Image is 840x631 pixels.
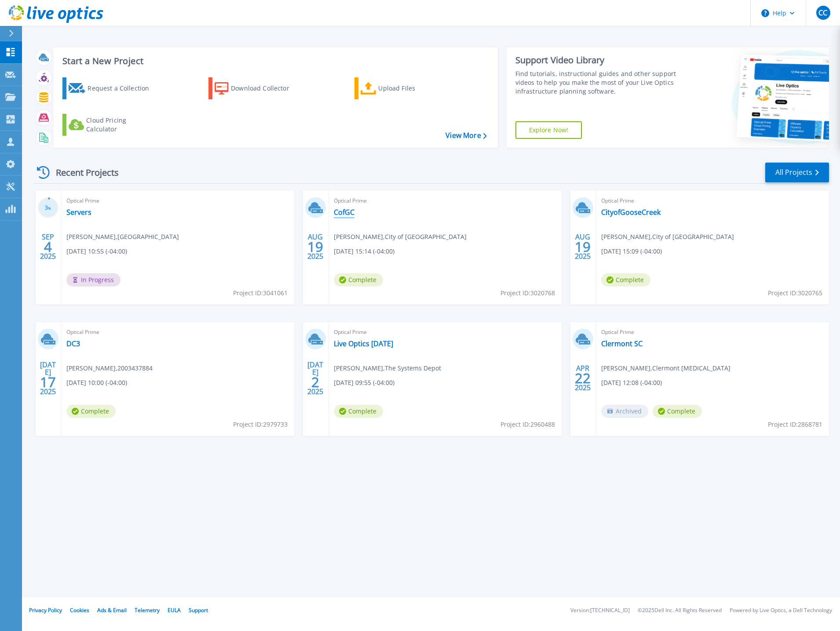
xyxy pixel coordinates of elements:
[40,231,56,263] div: SEP 2025
[29,606,62,614] a: Privacy Policy
[97,606,127,614] a: Ads & Email
[48,206,51,210] span: %
[334,232,467,242] span: [PERSON_NAME] , City of [GEOGRAPHIC_DATA]
[768,288,822,298] span: Project ID: 3020765
[40,362,56,394] div: [DATE] 2025
[601,378,662,388] span: [DATE] 12:08 (-04:00)
[334,339,393,348] a: Live Optics [DATE]
[38,203,58,213] h3: 3
[730,608,832,613] li: Powered by Live Optics, a Dell Technology
[570,608,630,613] li: Version: [TECHNICAL_ID]
[515,121,582,139] a: Explore Now!
[818,9,827,16] span: CC
[601,405,648,418] span: Archived
[574,362,591,394] div: APR 2025
[44,243,52,250] span: 4
[515,69,680,96] div: Find tutorials, instructional guides and other support videos to help you make the most of your L...
[66,196,289,206] span: Optical Prime
[62,114,161,136] a: Cloud Pricing Calculator
[601,363,730,373] span: [PERSON_NAME] , Clermont [MEDICAL_DATA]
[334,208,354,217] a: CofGC
[653,405,702,418] span: Complete
[88,80,158,97] div: Request a Collection
[574,231,591,263] div: AUG 2025
[601,232,734,242] span: [PERSON_NAME] , City of [GEOGRAPHIC_DATA]
[311,378,319,386] span: 2
[500,420,555,429] span: Project ID: 2960488
[66,247,127,256] span: [DATE] 10:55 (-04:00)
[66,232,179,242] span: [PERSON_NAME] , [GEOGRAPHIC_DATA]
[208,77,307,99] a: Download Collector
[638,608,722,613] li: © 2025 Dell Inc. All Rights Reserved
[40,378,56,386] span: 17
[334,363,441,373] span: [PERSON_NAME] , The Systems Depot
[66,208,91,217] a: Servers
[307,362,324,394] div: [DATE] 2025
[70,606,89,614] a: Cookies
[515,54,680,66] div: Support Video Library
[307,243,323,250] span: 19
[231,80,301,97] div: Download Collector
[500,288,555,298] span: Project ID: 3020768
[66,339,80,348] a: DC3
[66,378,127,388] span: [DATE] 10:00 (-04:00)
[189,606,208,614] a: Support
[307,231,324,263] div: AUG 2025
[768,420,822,429] span: Project ID: 2868781
[446,131,486,140] a: View More
[62,56,486,66] h3: Start a New Project
[233,420,288,429] span: Project ID: 2979733
[66,273,121,286] span: In Progress
[601,196,824,206] span: Optical Prime
[601,208,661,217] a: CityofGooseCreek
[66,405,116,418] span: Complete
[334,405,383,418] span: Complete
[378,80,449,97] div: Upload Files
[601,327,824,337] span: Optical Prime
[34,162,131,183] div: Recent Projects
[601,247,662,256] span: [DATE] 15:09 (-04:00)
[168,606,181,614] a: EULA
[66,363,153,373] span: [PERSON_NAME] , 2003437884
[86,116,157,134] div: Cloud Pricing Calculator
[765,163,829,182] a: All Projects
[135,606,160,614] a: Telemetry
[62,77,161,99] a: Request a Collection
[601,273,650,286] span: Complete
[334,247,394,256] span: [DATE] 15:14 (-04:00)
[334,378,394,388] span: [DATE] 09:55 (-04:00)
[354,77,453,99] a: Upload Files
[334,273,383,286] span: Complete
[334,327,556,337] span: Optical Prime
[601,339,643,348] a: Clermont SC
[233,288,288,298] span: Project ID: 3041061
[334,196,556,206] span: Optical Prime
[575,374,591,382] span: 22
[66,327,289,337] span: Optical Prime
[575,243,591,250] span: 19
